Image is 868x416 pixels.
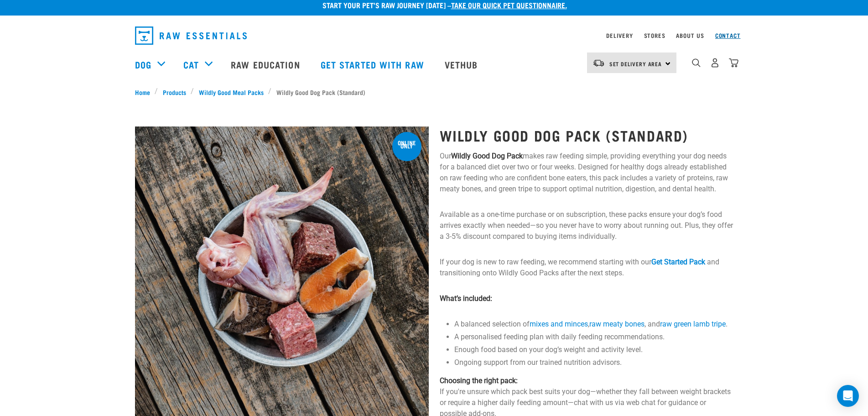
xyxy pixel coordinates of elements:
[530,320,588,328] a: mixes and minces
[651,258,705,266] a: Get Started Pack
[135,87,155,97] a: Home
[440,127,733,143] h1: Wildly Good Dog Pack (Standard)
[660,320,726,328] a: raw green lamb tripe
[710,58,720,68] img: user.png
[183,58,199,71] a: Cat
[454,357,733,368] li: Ongoing support from our trained nutrition advisors.
[128,23,741,48] nav: dropdown navigation
[451,3,567,7] a: take our quick pet questionnaire.
[454,319,733,330] li: A balanced selection of , , and .
[440,294,492,303] strong: What’s included:
[158,87,191,97] a: Products
[729,58,738,68] img: home-icon@2x.png
[676,34,704,37] a: About Us
[454,332,733,342] li: A personalised feeding plan with daily feeding recommendations.
[606,34,633,37] a: Delivery
[715,34,741,37] a: Contact
[440,209,733,242] p: Available as a one-time purchase or on subscription, these packs ensure your dog’s food arrives e...
[194,87,268,97] a: Wildly Good Meal Packs
[837,385,859,407] div: Open Intercom Messenger
[135,26,247,45] img: Raw Essentials Logo
[440,257,733,279] p: If your dog is new to raw feeding, we recommend starting with our and transitioning onto Wildly G...
[644,34,665,37] a: Stores
[609,62,662,65] span: Set Delivery Area
[451,152,523,160] strong: Wildly Good Dog Pack
[222,46,311,83] a: Raw Education
[589,320,645,328] a: raw meaty bones
[593,59,605,67] img: van-moving.png
[440,376,518,385] strong: Choosing the right pack:
[436,46,489,83] a: Vethub
[312,46,436,83] a: Get started with Raw
[454,344,733,355] li: Enough food based on your dog’s weight and activity level.
[440,151,733,195] p: Our makes raw feeding simple, providing everything your dog needs for a balanced diet over two or...
[135,58,151,71] a: Dog
[135,87,733,97] nav: breadcrumbs
[692,58,701,67] img: home-icon-1@2x.png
